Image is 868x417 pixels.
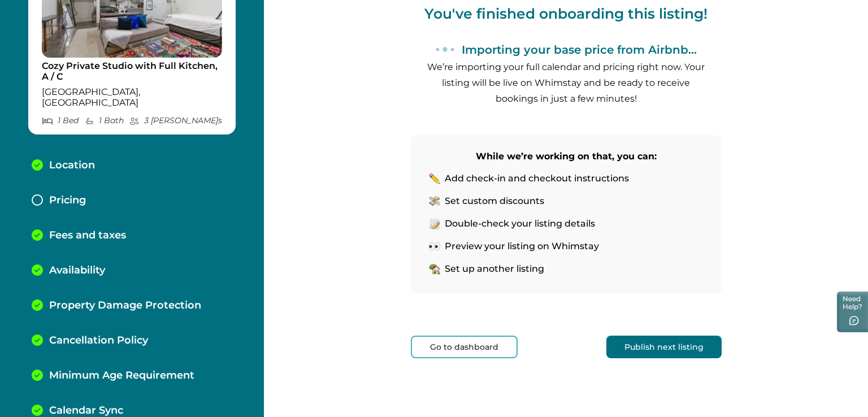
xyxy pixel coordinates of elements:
p: Location [49,159,95,172]
p: Property Damage Protection [49,299,201,312]
p: Add check-in and checkout instructions [445,173,629,184]
p: 3 [PERSON_NAME] s [129,116,222,125]
svg: loading [435,40,455,59]
img: pencil-icon [429,173,440,184]
p: Pricing [49,194,86,207]
button: Publish next listing [606,336,722,358]
img: money-icon [429,196,440,207]
p: You've finished onboarding this listing! [424,6,708,21]
button: Go to dashboard [411,336,518,358]
p: Minimum Age Requirement [49,370,194,382]
p: Set up another listing [445,263,544,275]
p: [GEOGRAPHIC_DATA], [GEOGRAPHIC_DATA] [42,86,222,108]
p: Availability [49,264,105,277]
p: Importing your base price from Airbnb... [462,43,697,57]
p: Preview your listing on Whimstay [445,241,599,252]
img: eyes-icon [429,241,440,252]
p: Cancellation Policy [49,335,148,347]
p: Cozy Private Studio with Full Kitchen, A / C [42,60,222,82]
p: Set custom discounts [445,196,544,207]
p: Fees and taxes [49,229,126,242]
img: home-icon [429,263,440,275]
p: We’re importing your full calendar and pricing right now. Your listing will be live on Whimstay a... [425,59,708,107]
p: Calendar Sync [49,405,123,417]
p: Double-check your listing details [445,218,595,229]
p: 1 Bed [42,116,79,125]
p: 1 Bath [85,116,124,125]
img: list-pencil-icon [429,218,440,229]
p: While we’re working on that, you can: [429,149,704,164]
